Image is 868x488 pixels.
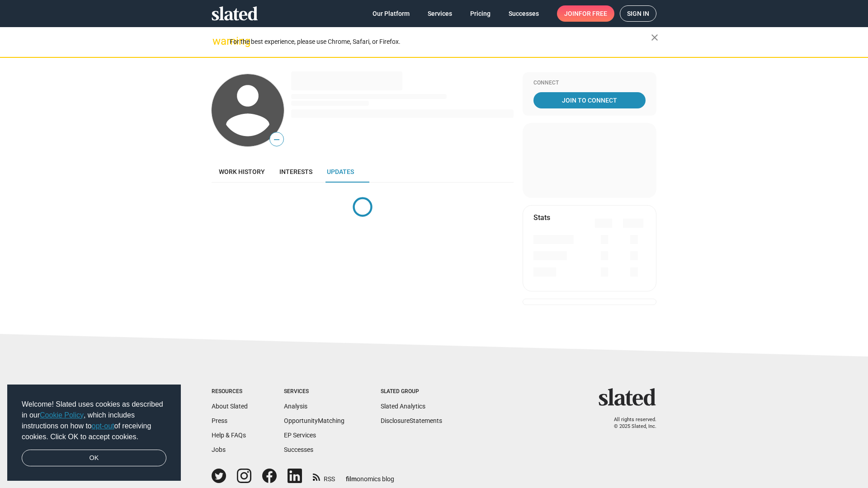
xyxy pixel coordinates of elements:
mat-icon: warning [212,36,223,47]
a: Our Platform [365,5,417,22]
a: Cookie Policy [40,411,84,419]
span: film [346,475,357,483]
a: Joinfor free [557,5,614,22]
div: Connect [533,80,646,87]
a: filmonomics blog [346,468,394,483]
a: EP Services [284,432,316,439]
a: Analysis [284,403,307,410]
a: DisclosureStatements [381,417,442,424]
a: Slated Analytics [381,403,425,410]
a: RSS [313,469,335,483]
span: for free [579,5,607,22]
a: Join To Connect [533,92,646,108]
span: Sign in [627,6,649,21]
div: Resources [212,388,248,395]
span: — [270,134,283,145]
a: Press [212,417,227,424]
span: Updates [327,168,354,175]
mat-icon: close [649,32,660,43]
a: Services [420,5,459,22]
div: cookieconsent [7,385,181,481]
a: OpportunityMatching [284,417,344,424]
a: dismiss cookie message [22,450,166,467]
div: For the best experience, please use Chrome, Safari, or Firefox. [230,36,651,48]
div: Services [284,388,344,395]
a: opt-out [92,422,114,430]
span: Welcome! Slated uses cookies as described in our , which includes instructions on how to of recei... [22,399,166,442]
a: Interests [272,161,320,183]
a: Pricing [463,5,498,22]
a: About Slated [212,403,248,410]
span: Pricing [470,5,491,22]
a: Sign in [620,5,656,22]
span: Services [428,5,452,22]
a: Work history [212,161,272,183]
span: Successes [509,5,539,22]
p: All rights reserved. © 2025 Slated, Inc. [604,417,656,430]
a: Help & FAQs [212,432,246,439]
a: Jobs [212,446,226,453]
a: Successes [284,446,313,453]
span: Interests [279,168,312,175]
a: Successes [501,5,546,22]
mat-card-title: Stats [533,213,550,222]
span: Our Platform [373,5,410,22]
a: Updates [320,161,361,183]
span: Join [564,5,607,22]
span: Join To Connect [535,92,644,108]
div: Slated Group [381,388,442,395]
span: Work history [219,168,265,175]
